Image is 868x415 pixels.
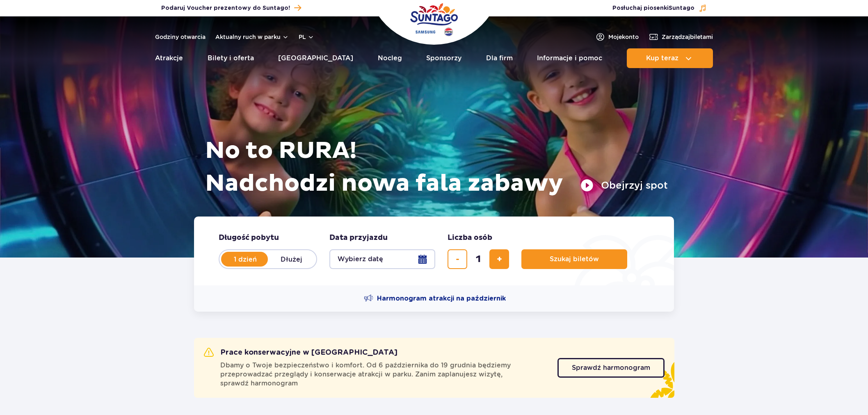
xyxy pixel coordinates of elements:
[612,4,694,12] span: Posłuchaj piosenki
[612,4,707,12] button: Posłuchaj piosenkiSuntago
[161,4,290,12] span: Podaruj Voucher prezentowy do Suntago!
[278,48,353,68] a: [GEOGRAPHIC_DATA]
[364,294,506,303] a: Harmonogram atrakcji na październik
[329,249,435,269] button: Wybierz datę
[537,48,602,68] a: Informacje i pomoc
[662,33,713,41] span: Zarządzaj biletami
[215,34,289,40] button: Aktualny ruch w parku
[649,32,713,42] a: Zarządzajbiletami
[208,48,254,68] a: Bilety i oferta
[448,249,467,269] button: usuń bilet
[378,48,402,68] a: Nocleg
[220,361,548,388] span: Dbamy o Twoje bezpieczeństwo i komfort. Od 6 października do 19 grudnia będziemy przeprowadzać pr...
[377,294,506,303] span: Harmonogram atrakcji na październik
[580,179,668,192] button: Obejrzyj spot
[646,55,678,62] span: Kup teraz
[486,48,513,68] a: Dla firm
[557,358,665,378] a: Sprawdź harmonogram
[426,48,461,68] a: Sponsorzy
[268,251,315,268] label: Dłużej
[161,2,301,14] a: Podaruj Voucher prezentowy do Suntago!
[194,217,674,285] form: Planowanie wizyty w Park of Poland
[550,255,599,263] span: Szukaj biletów
[521,249,627,269] button: Szukaj biletów
[627,48,713,68] button: Kup teraz
[669,5,694,11] span: Suntago
[468,249,488,269] input: liczba biletów
[155,33,206,41] a: Godziny otwarcia
[329,233,388,243] span: Data przyjazdu
[204,348,397,358] h2: Prace konserwacyjne w [GEOGRAPHIC_DATA]
[205,135,668,200] h1: No to RURA! Nadchodzi nowa fala zabawy
[222,251,269,268] label: 1 dzień
[572,365,650,371] span: Sprawdź harmonogram
[595,32,639,42] a: Mojekonto
[608,33,639,41] span: Moje konto
[448,233,492,243] span: Liczba osób
[155,48,183,68] a: Atrakcje
[299,33,314,41] button: pl
[489,249,509,269] button: dodaj bilet
[219,233,279,243] span: Długość pobytu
